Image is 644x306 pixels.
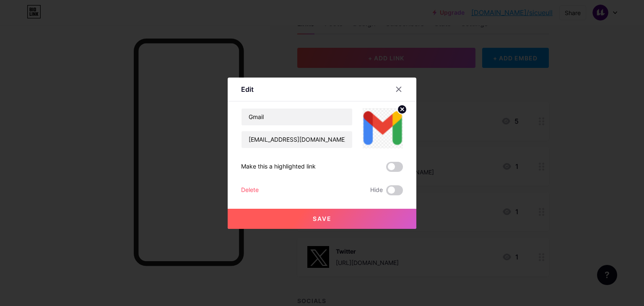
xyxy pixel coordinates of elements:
[241,131,352,148] input: URL
[241,84,254,94] div: Edit
[370,185,383,195] span: Hide
[228,209,416,229] button: Save
[363,108,403,148] img: link_thumbnail
[241,162,316,172] div: Make this a highlighted link
[241,109,352,125] input: Title
[313,215,332,222] span: Save
[241,185,259,195] div: Delete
